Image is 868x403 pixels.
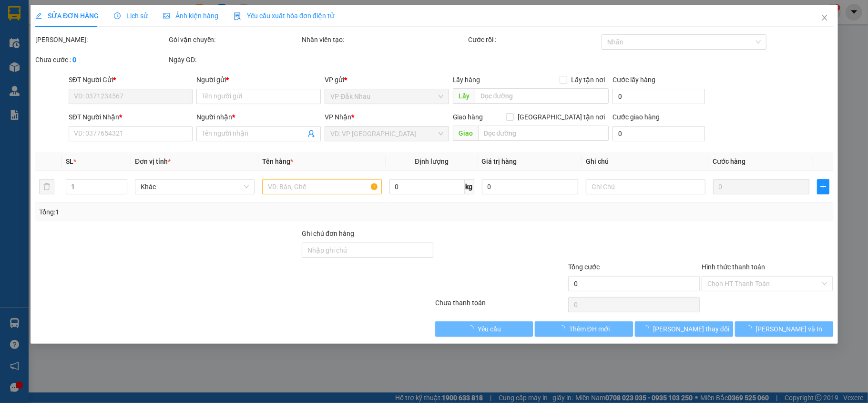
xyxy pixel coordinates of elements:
[452,76,480,84] span: Lấy hàng
[234,12,334,20] span: Yêu cầu xuất hóa đơn điện tử
[65,158,73,165] span: SL
[586,179,705,194] input: Ghi Chú
[434,297,567,314] div: Chưa thanh toán
[114,12,148,20] span: Lịch sử
[467,325,478,332] span: loading
[817,179,829,194] button: plus
[196,74,321,85] div: Người gửi
[820,14,828,21] span: close
[653,324,729,334] span: [PERSON_NAME] thay đổi
[474,88,609,104] input: Dọc đường
[69,112,193,122] div: SĐT Người Nhận
[756,324,822,334] span: [PERSON_NAME] và In
[478,324,501,334] span: Yêu cầu
[302,243,433,258] input: Ghi chú đơn hàng
[713,179,809,194] input: 0
[72,56,76,64] b: 0
[262,179,382,194] input: VD: Bàn, Ghế
[468,34,600,45] div: Cước rồi :
[713,158,745,165] span: Cước hàng
[141,180,249,194] span: Khác
[325,74,449,85] div: VP gửi
[35,54,167,65] div: Chưa cước :
[613,126,705,141] input: Cước giao hàng
[435,321,533,337] button: Yêu cầu
[643,325,653,332] span: loading
[514,112,609,122] span: [GEOGRAPHIC_DATA] tận nơi
[168,34,300,45] div: Gói vận chuyển:
[415,158,449,165] span: Định lượng
[464,179,474,194] span: kg
[39,179,54,194] button: delete
[39,207,336,217] div: Tổng: 1
[262,158,293,165] span: Tên hàng
[452,88,474,104] span: Lấy
[196,112,321,122] div: Người nhận
[307,130,315,138] span: user-add
[635,321,733,337] button: [PERSON_NAME] thay đổi
[735,321,833,337] button: [PERSON_NAME] và In
[168,54,300,65] div: Ngày GD:
[535,321,633,337] button: Thêm ĐH mới
[817,183,829,191] span: plus
[567,74,609,85] span: Lấy tận nơi
[569,324,609,334] span: Thêm ĐH mới
[613,89,705,104] input: Cước lấy hàng
[613,113,660,121] label: Cước giao hàng
[35,34,167,45] div: [PERSON_NAME]:
[69,74,193,85] div: SĐT Người Gửi
[481,158,517,165] span: Giá trị hàng
[35,12,99,20] span: SỬA ĐƠN HÀNG
[452,113,483,121] span: Giao hàng
[35,12,42,19] span: edit
[114,12,121,19] span: clock-circle
[613,76,655,84] label: Cước lấy hàng
[568,263,600,271] span: Tổng cước
[302,34,466,45] div: Nhân viên tạo:
[163,12,170,19] span: picture
[302,230,354,237] label: Ghi chú đơn hàng
[135,158,171,165] span: Đơn vị tính
[330,89,443,104] span: VP Đắk Nhau
[452,126,478,141] span: Giao
[325,113,351,121] span: VP Nhận
[234,12,241,20] img: icon
[811,5,837,32] button: Close
[163,12,218,20] span: Ảnh kiện hàng
[745,325,756,332] span: loading
[478,126,609,141] input: Dọc đường
[558,325,569,332] span: loading
[702,263,765,271] label: Hình thức thanh toán
[582,152,709,171] th: Ghi chú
